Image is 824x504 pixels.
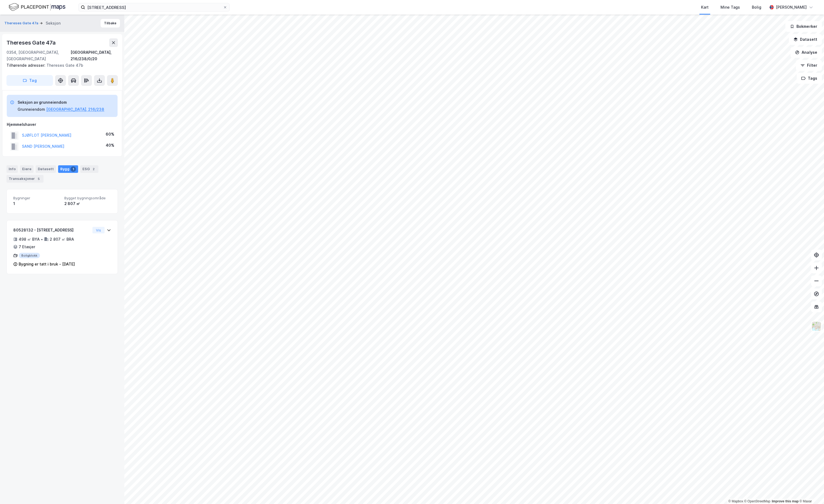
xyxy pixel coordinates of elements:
[36,176,41,182] div: 5
[92,227,105,233] button: Vis
[58,165,78,173] div: Bygg
[50,236,74,243] div: 2 807 ㎡ BRA
[46,20,61,26] div: Seksjon
[6,63,46,68] span: Tilhørende adresser:
[80,165,98,173] div: ESG
[19,244,35,250] div: 7 Etasjer
[797,478,824,504] iframe: Chat Widget
[18,106,45,113] div: Grunneiendom
[41,237,43,241] div: •
[9,2,65,12] img: logo.f888ab2527a4732fd821a326f86c7f29.svg
[106,142,114,149] div: 40%
[4,21,39,26] button: Thereses Gate 47a
[752,4,761,11] div: Bolig
[19,261,75,267] div: Bygning er tatt i bruk - [DATE]
[785,21,822,32] button: Bokmerker
[811,321,822,331] img: Z
[18,99,104,106] div: Seksjon av grunneiendom
[71,166,76,172] div: 1
[728,499,743,503] a: Mapbox
[772,499,799,503] a: Improve this map
[776,4,807,11] div: [PERSON_NAME]
[6,62,114,69] div: Thereses Gate 47b
[64,200,111,207] div: 2 807 ㎡
[701,4,709,11] div: Kart
[101,19,120,28] button: Tilbake
[720,4,740,11] div: Mine Tags
[36,165,56,173] div: Datasett
[106,131,114,137] div: 60%
[6,165,18,173] div: Info
[20,165,34,173] div: Eiere
[6,38,57,47] div: Thereses Gate 47a
[790,47,822,58] button: Analyse
[71,49,118,62] div: [GEOGRAPHIC_DATA], 216/238/0/20
[797,478,824,504] div: Kontrollprogram for chat
[91,166,96,172] div: 2
[789,34,822,45] button: Datasett
[744,499,770,503] a: OpenStreetMap
[64,196,111,200] span: Bygget bygningsområde
[85,3,223,11] input: Søk på adresse, matrikkel, gårdeiere, leietakere eller personer
[7,121,118,128] div: Hjemmelshaver
[46,106,104,113] button: [GEOGRAPHIC_DATA], 216/238
[13,196,60,200] span: Bygninger
[13,200,60,207] div: 1
[797,73,822,84] button: Tags
[796,60,822,71] button: Filter
[6,75,53,86] button: Tag
[13,227,90,233] div: 80528132 - [STREET_ADDRESS]
[6,175,44,183] div: Transaksjoner
[19,236,40,243] div: 498 ㎡ BYA
[6,49,71,62] div: 0354, [GEOGRAPHIC_DATA], [GEOGRAPHIC_DATA]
